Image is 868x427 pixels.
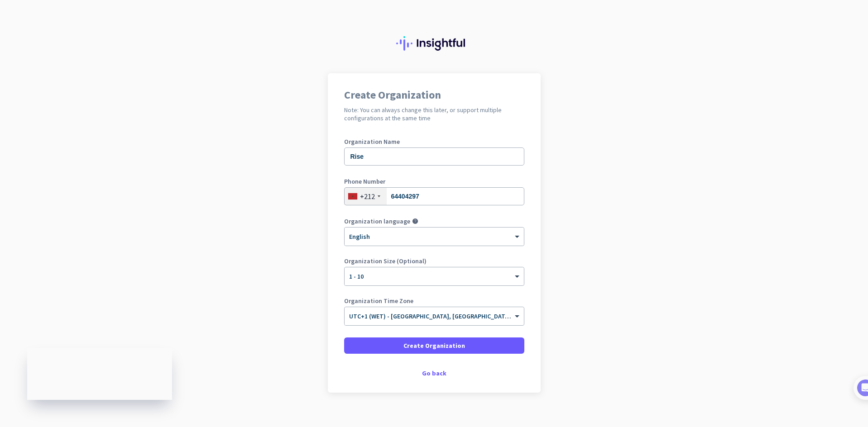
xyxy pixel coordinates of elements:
[396,36,472,51] img: Insightful
[344,90,524,100] h1: Create Organization
[344,298,524,304] label: Organization Time Zone
[412,218,418,224] i: help
[403,341,465,350] span: Create Organization
[344,370,524,376] div: Go back
[27,348,172,400] iframe: Insightful Status
[344,337,524,354] button: Create Organization
[344,178,524,185] label: Phone Number
[344,218,410,224] label: Organization language
[344,138,524,145] label: Organization Name
[344,258,524,264] label: Organization Size (Optional)
[360,192,375,201] div: +212
[344,147,524,166] input: What is the name of your organization?
[344,187,524,205] input: 520-123456
[344,106,524,122] h2: Note: You can always change this later, or support multiple configurations at the same time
